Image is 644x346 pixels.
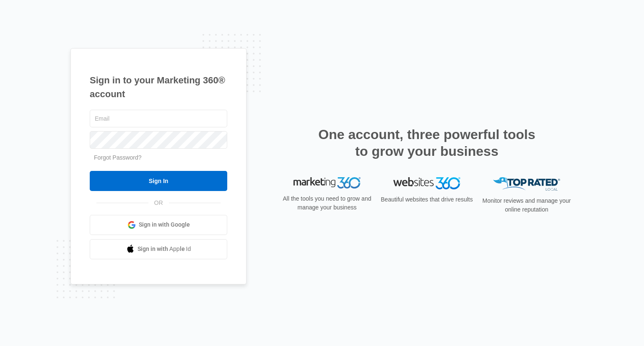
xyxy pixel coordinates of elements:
[493,177,560,191] img: Top Rated Local
[148,199,169,207] span: OR
[138,245,191,253] span: Sign in with Apple Id
[393,177,460,189] img: Websites 360
[293,177,361,189] img: Marketing 360
[90,171,227,191] input: Sign In
[90,110,227,127] input: Email
[90,73,227,101] h1: Sign in to your Marketing 360® account
[90,239,227,259] a: Sign in with Apple Id
[139,220,190,229] span: Sign in with Google
[380,195,474,204] p: Beautiful websites that drive results
[480,196,574,214] p: Monitor reviews and manage your online reputation
[316,126,538,160] h2: One account, three powerful tools to grow your business
[280,194,374,212] p: All the tools you need to grow and manage your business
[90,215,227,235] a: Sign in with Google
[94,154,142,161] a: Forgot Password?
